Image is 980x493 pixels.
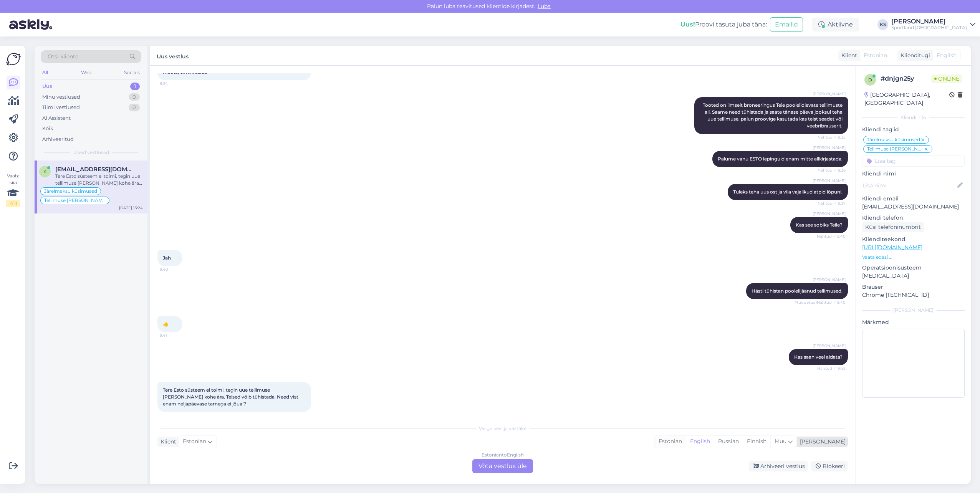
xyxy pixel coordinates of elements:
p: Kliendi telefon [862,214,965,222]
span: Otsi kliente [48,53,78,61]
span: Nähtud ✓ 9:42 [817,366,846,371]
p: Brauser [862,283,965,291]
div: Estonian to English [482,452,524,458]
div: 0 [129,104,140,111]
span: [PERSON_NAME] [813,145,846,151]
span: Tellimuse [PERSON_NAME] info [867,147,924,151]
span: 👍 [163,321,169,327]
div: Sportland [GEOGRAPHIC_DATA] [891,25,967,31]
span: Jah [163,255,171,261]
div: English [686,436,714,447]
div: Klient [838,51,857,60]
p: Klienditeekond [862,235,965,243]
div: Blokeeri [811,461,848,471]
div: AI Assistent [42,114,71,122]
span: 9:34 [160,81,189,86]
p: Märkmed [862,318,965,326]
p: Operatsioonisüsteem [862,264,965,272]
span: Järelmaksu küsimused [44,189,97,194]
div: Minu vestlused [42,93,80,101]
div: # dnjgn25y [881,74,931,83]
span: Uued vestlused [73,149,109,156]
span: Estonian [183,437,206,446]
span: 13:24 [160,412,189,418]
span: Estonian [864,51,887,60]
div: [PERSON_NAME] [797,438,846,446]
span: Online [931,74,962,83]
div: [PERSON_NAME] [862,307,965,314]
span: 9:41 [160,333,189,338]
input: Lisa tag [862,155,965,167]
div: Russian [714,436,743,447]
div: Küsi telefoninumbrit [862,222,924,232]
span: English [937,51,957,60]
div: Uus [42,83,52,90]
div: Web [79,68,93,78]
div: Socials [122,68,141,78]
span: Kas saan veel aidata? [794,354,843,360]
a: [URL][DOMAIN_NAME] [862,244,922,251]
div: [GEOGRAPHIC_DATA], [GEOGRAPHIC_DATA] [864,91,949,107]
p: Kliendi nimi [862,170,965,178]
span: Järelmaksu küsimused [867,137,920,142]
span: Tellimuse [PERSON_NAME] info [44,198,106,203]
span: [PERSON_NAME] [813,91,846,97]
div: Proovi tasuta juba täna: [680,20,767,29]
span: Muu [775,438,786,445]
div: Kliendi info [862,114,965,121]
span: Luba [535,3,553,10]
span: (Muudetud) Nähtud ✓ 9:40 [793,299,846,305]
span: Nähtud ✓ 9:36 [817,167,846,173]
span: Tooted on ilmselt broneeringus Teie pooleliolevate tellimuste all. Saame need tühistada ja saate ... [703,102,844,129]
p: [MEDICAL_DATA] [862,272,965,280]
div: Klienditugi [897,51,930,60]
div: Kõik [42,125,53,132]
div: Estonian [655,436,686,447]
div: 2 / 3 [6,200,20,207]
span: Nähtud ✓ 9:35 [817,134,846,140]
span: Tuleks teha uus ost ja viia vajalikud atpid lõpuni. [733,189,843,195]
div: Võta vestlus üle [472,459,533,473]
div: Klient [157,438,176,446]
span: Nähtud ✓ 9:37 [817,200,846,206]
label: Uus vestlus [157,50,189,61]
img: Askly Logo [6,52,21,66]
div: KS [877,19,888,30]
span: kerdokuusk@outlook.com [55,166,135,173]
div: 1 [130,83,140,90]
span: Nähtud ✓ 9:40 [817,233,846,239]
div: 0 [129,93,140,101]
span: [PERSON_NAME] [813,343,846,349]
a: [PERSON_NAME]Sportland [GEOGRAPHIC_DATA] [891,18,975,31]
input: Lisa nimi [862,181,956,190]
span: [PERSON_NAME] [813,178,846,184]
span: Palume vanu ESTO lepinguid enam mitte allkirjastada. [718,156,843,162]
span: Kas see sobiks Teile? [796,222,843,228]
div: Aktiivne [812,18,859,31]
p: Kliendi tag'id [862,126,965,134]
b: Uus! [680,21,695,28]
span: k [43,169,47,174]
div: Vaata siia [6,172,20,207]
div: Valige keel ja vastake [157,425,848,432]
span: 9:40 [160,266,189,272]
p: [EMAIL_ADDRESS][DOMAIN_NAME] [862,203,965,211]
span: Tere Esto süsteem ei toimi, tegin uue tellimuse [PERSON_NAME] kohe ära. Teised võib tühistada. Ne... [163,387,300,407]
p: Kliendi email [862,195,965,203]
p: Vaata edasi ... [862,254,965,261]
div: [DATE] 13:24 [119,205,143,211]
span: [PERSON_NAME] [813,211,846,217]
div: Arhiveeritud [42,136,74,143]
div: Finnish [743,436,770,447]
span: d [868,77,872,83]
div: Arhiveeri vestlus [749,461,808,471]
button: Emailid [770,17,803,32]
div: All [41,68,50,78]
p: Chrome [TECHNICAL_ID] [862,291,965,299]
div: [PERSON_NAME] [891,18,967,25]
div: Tere Esto süsteem ei toimi, tegin uue tellimuse [PERSON_NAME] kohe ära. Teised võib tühistada. Ne... [55,173,143,187]
span: Hästi tühistan poolelijäänud tellimused. [752,288,843,294]
div: Tiimi vestlused [42,104,80,111]
span: [PERSON_NAME] [813,277,846,283]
